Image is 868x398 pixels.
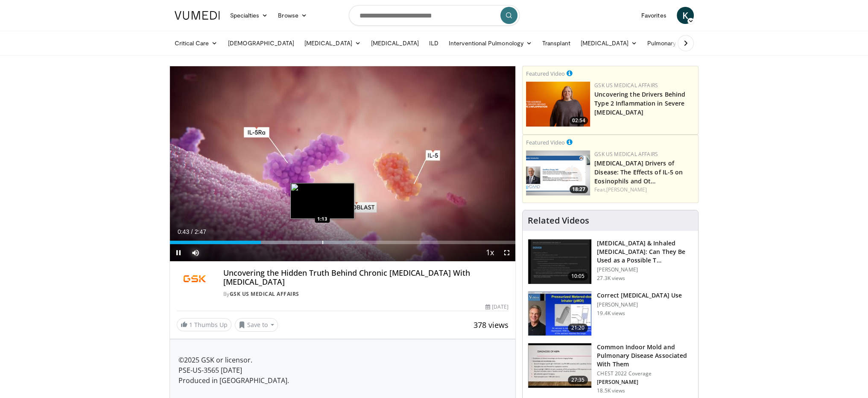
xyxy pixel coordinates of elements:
[528,239,693,284] a: 10:05 [MEDICAL_DATA] & Inhaled [MEDICAL_DATA]: Can They Be Used as a Possible T… [PERSON_NAME] 27...
[177,268,213,289] img: GSK US Medical Affairs
[170,244,187,261] button: Pause
[597,379,693,386] p: [PERSON_NAME]
[526,82,590,127] a: 02:54
[597,239,693,265] h3: [MEDICAL_DATA] & Inhaled [MEDICAL_DATA]: Can They Be Used as a Possible T…
[366,35,424,52] a: [MEDICAL_DATA]
[597,266,693,273] p: [PERSON_NAME]
[473,320,509,330] span: 378 views
[235,318,278,332] button: Save to
[597,370,693,377] p: CHEST 2022 Coverage
[526,70,565,77] small: Featured Video
[677,7,694,24] a: K
[642,35,716,52] a: Pulmonary Infection
[528,291,693,336] a: 21:20 Correct [MEDICAL_DATA] Use [PERSON_NAME] 19.4K views
[223,290,509,298] div: By
[597,275,625,282] p: 27.3K views
[568,376,588,384] span: 27:35
[498,244,515,261] button: Fullscreen
[528,343,693,394] a: 27:35 Common Indoor Mold and Pulmonary Disease Associated With Them CHEST 2022 Coverage [PERSON_N...
[191,228,193,235] span: /
[349,5,520,26] input: Search topics, interventions
[597,301,682,308] p: [PERSON_NAME]
[528,343,591,388] img: 7e353de0-d5d2-4f37-a0ac-0ef5f1a491ce.150x105_q85_crop-smart_upscale.jpg
[570,186,588,193] span: 18:27
[481,244,498,261] button: Playback Rate
[570,117,588,124] span: 02:54
[229,290,299,298] a: GSK US Medical Affairs
[526,82,590,127] img: 763bf435-924b-49ae-a76d-43e829d5b92f.png.150x105_q85_crop-smart_upscale.png
[528,292,591,336] img: 24f79869-bf8a-4040-a4ce-e7186897569f.150x105_q85_crop-smart_upscale.jpg
[187,244,204,261] button: Mute
[189,321,193,329] span: 1
[597,343,693,369] h3: Common Indoor Mold and Pulmonary Disease Associated With Them
[290,183,354,219] img: image.jpeg
[594,90,685,116] a: Uncovering the Drivers Behind Type 2 Inflammation in Severe [MEDICAL_DATA]
[526,150,590,195] a: 18:27
[299,35,366,52] a: [MEDICAL_DATA]
[594,159,683,185] a: [MEDICAL_DATA] Drivers of Disease: The Effects of IL-5 on Eosinophils and Ot…
[485,303,509,311] div: [DATE]
[606,186,647,193] a: [PERSON_NAME]
[170,241,516,244] div: Progress Bar
[170,66,516,262] video-js: Video Player
[594,150,658,158] a: GSK US Medical Affairs
[526,150,590,195] img: 3f87c9d9-730d-4866-a1ca-7d9e9da8198e.png.150x105_q85_crop-smart_upscale.png
[170,35,223,52] a: Critical Care
[195,228,206,235] span: 2:47
[178,355,507,386] p: ©2025 GSK or licensor. PSE-US-3565 [DATE] Produced in [GEOGRAPHIC_DATA].
[594,186,695,194] div: Feat.
[177,318,231,331] a: 1 Thumbs Up
[223,268,509,287] h4: Uncovering the Hidden Truth Behind Chronic [MEDICAL_DATA] With [MEDICAL_DATA]
[526,139,565,146] small: Featured Video
[444,35,537,52] a: Interventional Pulmonology
[576,35,642,52] a: [MEDICAL_DATA]
[528,215,589,226] h4: Related Videos
[223,35,299,52] a: [DEMOGRAPHIC_DATA]
[568,324,588,332] span: 21:20
[568,272,588,280] span: 10:05
[537,35,576,52] a: Transplant
[594,82,658,89] a: GSK US Medical Affairs
[225,7,273,24] a: Specialties
[636,7,672,24] a: Favorites
[273,7,312,24] a: Browse
[597,310,625,317] p: 19.4K views
[175,11,220,20] img: VuMedi Logo
[597,291,682,300] h3: Correct [MEDICAL_DATA] Use
[528,239,591,284] img: 37481b79-d16e-4fea-85a1-c1cf910aa164.150x105_q85_crop-smart_upscale.jpg
[597,387,625,394] p: 18.5K views
[424,35,444,52] a: ILD
[178,228,189,235] span: 0:43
